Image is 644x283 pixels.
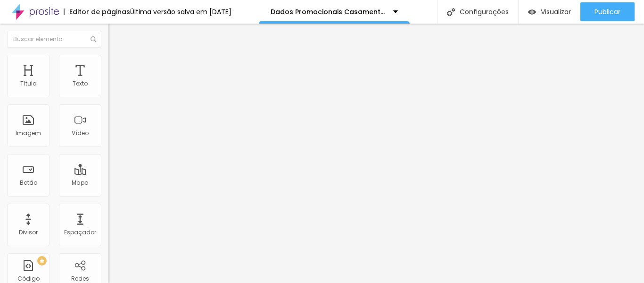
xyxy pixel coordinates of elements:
font: Configurações [460,7,509,17]
font: Editor de páginas [69,7,130,17]
font: Visualizar [541,7,571,17]
iframe: Editor [108,24,644,283]
img: view-1.svg [528,8,536,16]
font: Texto [73,79,88,87]
font: Título [20,79,36,87]
button: Publicar [580,2,635,21]
font: Botão [20,179,37,187]
font: Divisor [19,228,38,236]
img: Ícone [91,36,96,42]
font: Última versão salva em [DATE] [130,7,231,17]
font: Mapa [72,179,89,187]
button: Visualizar [519,2,580,21]
font: Vídeo [72,129,89,137]
font: Imagem [16,129,41,137]
font: Dados Promocionais Casamento 2026 [271,7,404,17]
font: Espaçador [64,228,96,236]
img: Ícone [447,8,455,16]
input: Buscar elemento [7,31,101,48]
font: Publicar [594,7,620,17]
